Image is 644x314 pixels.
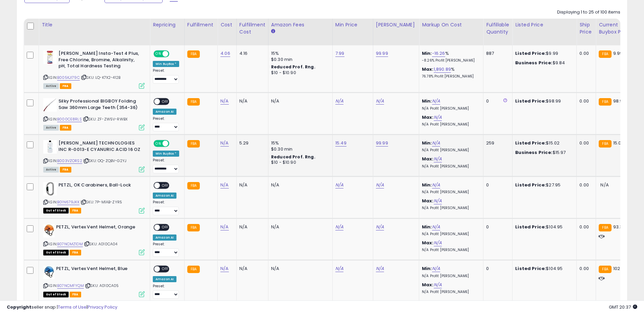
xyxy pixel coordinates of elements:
b: Max: [422,114,434,120]
strong: Copyright [7,304,31,310]
span: FBA [60,167,71,173]
div: 887 [486,50,507,57]
a: N/A [220,265,229,272]
span: OFF [160,266,171,272]
a: B07NCMZ1DM [57,241,83,247]
a: B000CE8RLS [57,116,82,122]
img: 31P6lnrAIqL._SL40_.jpg [43,140,57,154]
a: B003VZORS2 [57,158,82,164]
div: 0.00 [579,50,591,57]
p: N/A Profit [PERSON_NAME] [422,248,478,252]
a: N/A [376,265,384,272]
b: Min: [422,98,432,104]
a: 1,890.89 [434,66,451,73]
b: Min: [422,182,432,188]
div: Min Price [335,21,370,28]
div: $0.30 min [271,146,327,152]
div: $10 - $10.90 [271,70,327,76]
div: Preset: [153,242,179,257]
div: Repricing [153,21,182,28]
a: 4.06 [220,50,230,57]
span: ON [154,51,163,57]
a: N/A [376,98,384,105]
a: N/A [432,140,440,147]
div: 0.00 [579,266,591,272]
div: 0 [486,224,507,230]
div: Current Buybox Price [599,21,634,36]
div: N/A [271,182,327,188]
a: N/A [434,156,442,162]
div: 15% [271,50,327,57]
b: Min: [422,140,432,146]
div: Amazon Fees [271,21,330,28]
a: N/A [220,182,229,188]
small: FBA [599,98,611,106]
b: Listed Price: [515,224,546,230]
div: Amazon AI [153,193,176,199]
b: PETZL, Vertex Vent Helmet, Orange [56,224,138,232]
div: 0.00 [579,182,591,188]
img: 31WYFhJoT3L._SL40_.jpg [43,98,57,112]
p: N/A Profit [PERSON_NAME] [422,148,478,153]
div: N/A [239,266,263,272]
span: 98.99 [613,98,625,104]
small: FBA [599,224,611,231]
div: 4.16 [239,50,263,57]
small: FBA [187,98,200,106]
a: 99.99 [376,50,388,57]
b: PETZL, OK Carabiners, Ball-Lock [58,182,141,190]
b: Listed Price: [515,265,546,272]
b: Min: [422,50,432,57]
span: ON [154,141,163,147]
div: 5.29 [239,140,263,146]
div: [PERSON_NAME] [376,21,416,28]
div: Win BuyBox * [153,61,179,67]
a: N/A [434,240,442,246]
div: Amazon AI [153,234,176,241]
span: OFF [168,141,179,147]
div: N/A [239,98,263,104]
b: Business Price: [515,149,552,156]
div: Preset: [153,116,179,132]
p: 76.78% Profit [PERSON_NAME] [422,74,478,79]
span: OFF [160,224,171,230]
div: $104.95 [515,224,571,230]
div: Preset: [153,68,179,84]
b: Max: [422,240,434,246]
div: $104.95 [515,266,571,272]
span: FBA [70,292,81,297]
span: 93.37 [613,224,625,230]
b: Listed Price: [515,50,546,57]
small: FBA [187,266,200,273]
div: N/A [239,224,263,230]
p: N/A Profit [PERSON_NAME] [422,122,478,127]
a: N/A [432,224,440,230]
div: ASIN: [43,50,145,88]
p: N/A Profit [PERSON_NAME] [422,232,478,237]
img: 41UtVEamdZL._SL40_.jpg [43,182,57,196]
div: Amazon AI [153,109,176,115]
a: B07NCMFYQM [57,283,84,289]
span: | SKU: 7P-M1AB-ZYR5 [80,199,122,205]
img: 41k+QFp9LeL._SL40_.jpg [43,224,54,238]
div: $9.99 [515,50,571,57]
small: FBA [187,140,200,148]
span: 15.02 [613,140,624,146]
b: Business Price: [515,60,552,66]
div: ASIN: [43,98,145,130]
a: 99.99 [376,140,388,147]
span: | SKU: A010CA04 [84,241,118,247]
div: Markup on Cost [422,21,480,28]
div: 259 [486,140,507,146]
small: Amazon Fees. [271,28,275,35]
small: FBA [599,140,611,148]
p: N/A Profit [PERSON_NAME] [422,274,478,278]
span: All listings that are currently out of stock and unavailable for purchase on Amazon [43,208,69,214]
div: 0 [486,266,507,272]
div: ASIN: [43,266,145,296]
span: OFF [160,183,171,188]
div: % [422,66,478,79]
div: $27.95 [515,182,571,188]
b: Min: [422,224,432,230]
b: Max: [422,66,434,72]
